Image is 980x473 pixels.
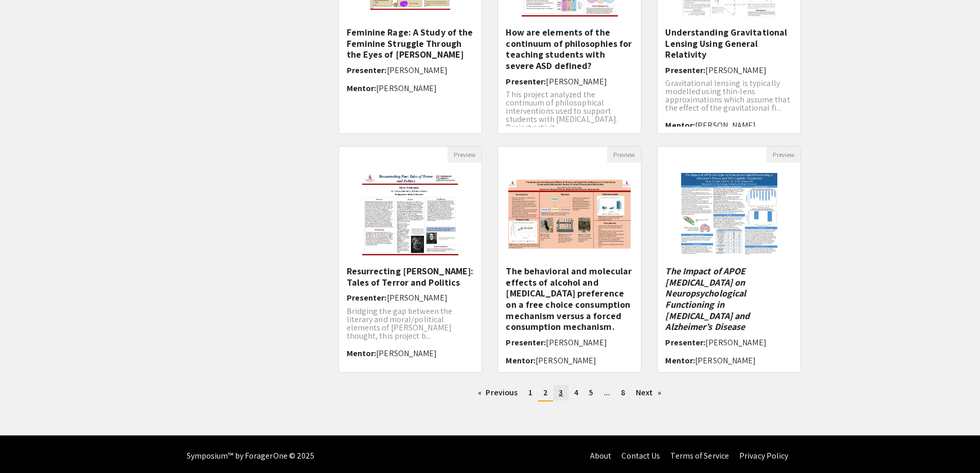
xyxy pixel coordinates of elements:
[665,27,793,60] h5: Understanding Gravitational Lensing Using General Relativity
[705,337,766,348] span: [PERSON_NAME]
[347,348,377,359] span: Mentor:
[574,387,578,398] span: 4
[665,79,793,112] p: Gravitational lensing is typically modelled using thin-lens approximations which assume that the ...
[665,265,750,332] em: The Impact of APOE [MEDICAL_DATA] on Neuropsychological Functioning in [MEDICAL_DATA] and Alzheim...
[506,77,633,86] h6: Presenter:
[739,450,788,461] a: Privacy Policy
[665,120,695,131] span: Mentor:
[506,338,633,347] h6: Presenter:
[589,387,593,398] span: 5
[506,27,633,71] h5: How are elements of the continuum of philosophies for teaching students with severe ASD defined?
[621,450,660,461] a: Contact Us
[546,76,607,87] span: [PERSON_NAME]
[559,387,563,398] span: 3
[665,338,793,347] h6: Presenter:
[657,146,801,373] div: Open Presentation <p><em style="color: rgb(0, 0, 0);">The Impact of APOE Genotype on Neuropsychol...
[338,146,483,373] div: Open Presentation <p>Resurrecting Poe: Tales of Terror and Politics </p>
[607,147,641,163] button: Preview
[347,65,474,75] h6: Presenter:
[506,266,633,332] h5: The behavioral and molecular effects of alcohol and [MEDICAL_DATA] preference on a free choice co...
[665,65,793,75] h6: Presenter:
[8,427,44,465] iframe: Chat
[590,450,612,461] a: About
[665,355,695,366] span: Mentor:
[528,387,532,398] span: 1
[621,387,625,398] span: 8
[376,348,437,359] span: [PERSON_NAME]
[631,385,666,400] a: Next page
[347,83,377,94] span: Mentor:
[387,65,448,76] span: [PERSON_NAME]
[506,91,633,132] p: This project analyzed the continuum of philosophical interventions used to support students with ...
[546,337,607,348] span: [PERSON_NAME]
[376,83,437,94] span: [PERSON_NAME]
[604,387,610,398] span: ...
[671,163,788,266] img: <p><em style="color: rgb(0, 0, 0);">The Impact of APOE Genotype on Neuropsychological Functioning...
[473,385,523,400] a: Previous page
[347,266,474,288] h5: Resurrecting [PERSON_NAME]: Tales of Terror and Politics
[695,120,756,131] span: [PERSON_NAME]
[506,355,536,366] span: Mentor:
[695,355,756,366] span: [PERSON_NAME]
[670,450,729,461] a: Terms of Service
[448,147,482,163] button: Preview
[498,169,641,259] img: <p><span style="color: rgb(0, 0, 0);">The behavioral and molecular effects of alcohol and dopamin...
[543,387,548,398] span: 2
[338,385,801,401] ul: Pagination
[347,306,453,341] span: Bridging the gap between the literary and moral/political elements of [PERSON_NAME] thought, this...
[387,292,448,303] span: [PERSON_NAME]
[347,27,474,60] h5: Feminine Rage: A Study of the Feminine Struggle Through the Eyes of [PERSON_NAME]
[705,65,766,76] span: [PERSON_NAME]
[767,147,800,163] button: Preview
[497,146,642,373] div: Open Presentation <p><span style="color: rgb(0, 0, 0);">The behavioral and molecular effects of a...
[352,163,469,266] img: <p>Resurrecting Poe: Tales of Terror and Politics </p>
[347,293,474,303] h6: Presenter:
[536,355,596,366] span: [PERSON_NAME]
